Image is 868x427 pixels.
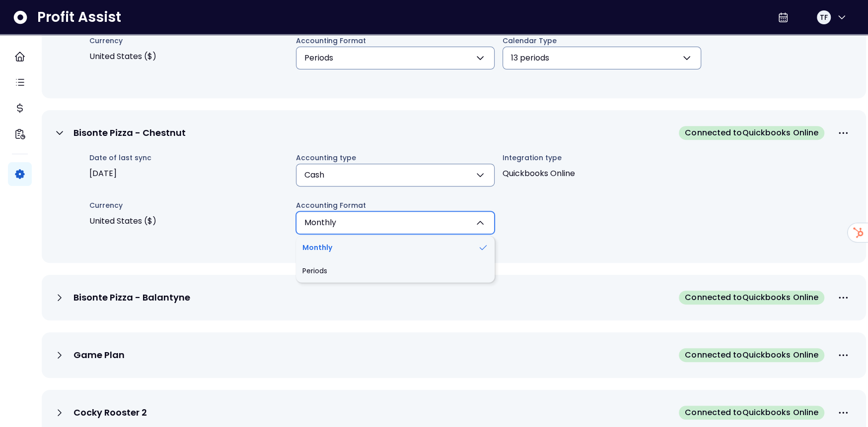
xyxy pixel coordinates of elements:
span: Quickbooks Online [503,164,701,183]
span: Periods [304,52,333,64]
span: Calendar Type [503,35,701,47]
button: More options [832,122,854,144]
button: More options [832,344,854,366]
p: Game Plan [73,349,125,361]
p: Cocky Rooster 2 [73,407,147,419]
span: United States ($) [89,211,288,231]
span: Accounting type [296,152,495,164]
span: Accounting Format [296,199,495,211]
span: Integration type [503,152,701,164]
span: Connected to Quickbooks Online [685,127,818,139]
p: Bisonte Pizza - Chestnut [73,127,186,139]
button: More options [832,287,854,308]
p: Bisonte Pizza - Balantyne [73,292,190,304]
span: Profit Assist [37,8,121,26]
span: Connected to Quickbooks Online [685,407,818,419]
button: More options [832,402,854,424]
span: Accounting Format [296,35,495,47]
span: Monthly [304,217,336,229]
span: Connected to Quickbooks Online [685,292,818,304]
span: [DATE] [89,164,288,183]
li: Periods [296,259,495,283]
span: Connected to Quickbooks Online [685,349,818,361]
span: TF [820,12,828,22]
span: Currency [89,35,288,47]
li: Monthly [296,236,495,259]
span: 13 periods [511,52,549,64]
span: Currency [89,199,288,211]
span: Date of last sync [89,152,288,164]
span: United States ($) [89,47,288,66]
span: Cash [304,169,324,181]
